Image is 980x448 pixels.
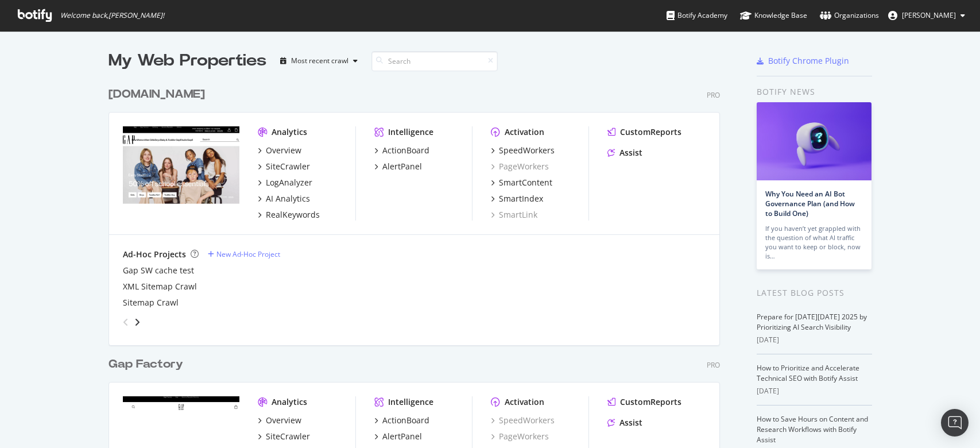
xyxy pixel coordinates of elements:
button: Most recent crawl [276,52,362,70]
div: Pro [707,90,720,100]
div: RealKeywords [266,209,320,221]
div: CustomReports [620,396,681,408]
a: Assist [607,417,642,428]
div: [DATE] [757,386,872,396]
a: Assist [607,147,642,159]
div: ActionBoard [382,415,429,426]
div: Botify news [757,86,872,98]
a: CustomReports [607,396,681,408]
div: LogAnalyzer [266,177,312,188]
div: AI Analytics [266,193,310,204]
a: SmartLink [491,209,537,221]
div: New Ad-Hoc Project [216,249,280,259]
input: Search [371,51,498,71]
div: Overview [266,415,301,426]
a: Gap Factory [109,356,188,373]
div: Assist [619,147,642,159]
div: [DOMAIN_NAME] [109,86,205,103]
div: Analytics [272,126,307,138]
div: [DATE] [757,335,872,345]
a: [DOMAIN_NAME] [109,86,210,103]
a: SmartContent [491,177,552,188]
div: SiteCrawler [266,431,310,442]
div: Assist [619,417,642,428]
a: ActionBoard [374,415,429,426]
a: Overview [258,145,301,156]
div: ActionBoard [382,145,429,156]
div: Pro [707,360,720,370]
a: Why You Need an AI Bot Governance Plan (and How to Build One) [765,189,855,218]
div: If you haven’t yet grappled with the question of what AI traffic you want to keep or block, now is… [765,224,863,261]
div: CustomReports [620,126,681,138]
a: CustomReports [607,126,681,138]
div: Most recent crawl [291,57,348,64]
a: XML Sitemap Crawl [123,281,197,292]
a: Gap SW cache test [123,265,194,276]
a: PageWorkers [491,431,549,442]
a: Botify Chrome Plugin [757,55,849,67]
a: Sitemap Crawl [123,297,179,308]
div: AlertPanel [382,431,422,442]
a: PageWorkers [491,161,549,172]
span: Welcome back, [PERSON_NAME] ! [60,11,164,20]
div: Botify Academy [667,10,727,21]
a: Prepare for [DATE][DATE] 2025 by Prioritizing AI Search Visibility [757,312,867,332]
div: Organizations [820,10,879,21]
div: Ad-Hoc Projects [123,249,186,260]
div: Analytics [272,396,307,408]
div: Intelligence [388,396,433,408]
img: Gap.com [123,126,239,219]
a: SpeedWorkers [491,415,555,426]
a: Overview [258,415,301,426]
div: angle-right [133,316,141,328]
a: LogAnalyzer [258,177,312,188]
div: Intelligence [388,126,433,138]
a: How to Save Hours on Content and Research Workflows with Botify Assist [757,414,868,445]
div: angle-left [118,313,133,331]
span: Alex Bocknek [902,10,956,20]
a: RealKeywords [258,209,320,221]
div: SmartIndex [499,193,543,204]
div: SmartContent [499,177,552,188]
div: SiteCrawler [266,161,310,172]
div: Activation [505,396,544,408]
a: AlertPanel [374,431,422,442]
img: Why You Need an AI Bot Governance Plan (and How to Build One) [757,102,871,180]
a: AI Analytics [258,193,310,204]
a: SmartIndex [491,193,543,204]
a: How to Prioritize and Accelerate Technical SEO with Botify Assist [757,363,859,383]
div: Knowledge Base [740,10,807,21]
a: New Ad-Hoc Project [208,249,280,259]
a: ActionBoard [374,145,429,156]
div: Open Intercom Messenger [941,409,969,437]
a: AlertPanel [374,161,422,172]
div: Gap Factory [109,356,183,373]
a: SiteCrawler [258,161,310,172]
div: AlertPanel [382,161,422,172]
div: SpeedWorkers [499,145,555,156]
div: Activation [505,126,544,138]
div: Overview [266,145,301,156]
button: [PERSON_NAME] [879,6,974,25]
a: SiteCrawler [258,431,310,442]
div: Botify Chrome Plugin [768,55,849,67]
div: My Web Properties [109,49,266,72]
div: Latest Blog Posts [757,287,872,299]
a: SpeedWorkers [491,145,555,156]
